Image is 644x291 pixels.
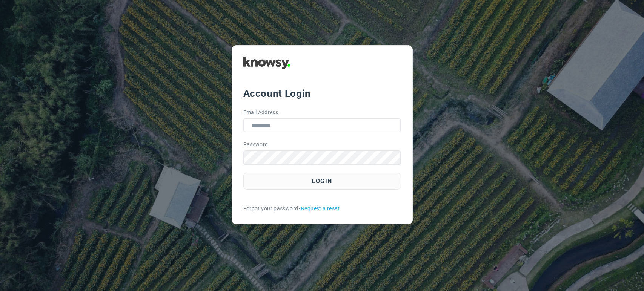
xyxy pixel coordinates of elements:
div: Forgot your password? [243,205,401,213]
label: Password [243,141,268,149]
label: Email Address [243,109,278,116]
a: Request a reset [301,205,340,213]
div: Account Login [243,87,401,100]
button: Login [243,173,401,190]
